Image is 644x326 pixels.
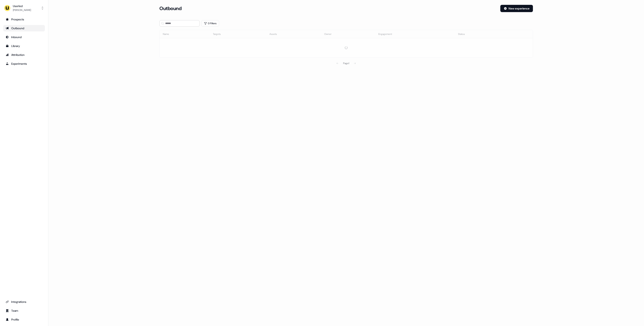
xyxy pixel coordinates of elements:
div: Library [6,44,42,48]
a: Go to integrations [3,299,45,305]
a: Go to Inbound [3,34,45,40]
div: Profile [6,318,42,322]
div: Prospects [6,17,42,21]
div: Experiments [6,62,42,66]
button: Userled[PERSON_NAME] [3,3,45,13]
h3: Outbound [159,5,182,11]
a: Go to profile [3,316,45,323]
a: Go to attribution [3,52,45,58]
button: New experience [500,5,533,12]
div: Outbound [6,26,42,30]
a: Go to experiments [3,60,45,67]
div: Userled [13,4,31,8]
div: Attribution [6,53,42,57]
div: [PERSON_NAME] [13,8,31,12]
a: Go to outbound experience [3,25,45,31]
div: Inbound [6,35,42,39]
button: 0 Filters [201,20,219,27]
a: Go to team [3,307,45,314]
div: Team [6,309,42,313]
a: Go to prospects [3,16,45,23]
div: Integrations [6,300,42,304]
a: Go to templates [3,43,45,49]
